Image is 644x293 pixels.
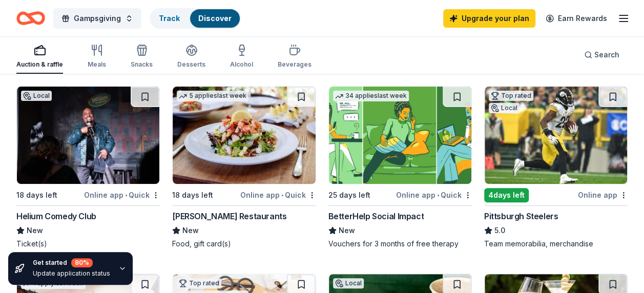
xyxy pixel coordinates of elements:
[88,60,106,69] div: Meals
[182,224,199,237] span: New
[17,87,159,184] img: Image for Helium Comedy Club
[230,40,253,74] button: Alcohol
[328,189,370,201] div: 25 days left
[173,87,315,184] img: Image for Cameron Mitchell Restaurants
[16,189,57,201] div: 18 days left
[16,86,160,249] a: Image for Helium Comedy ClubLocal18 days leftOnline app•QuickHelium Comedy ClubNewTicket(s)
[278,40,311,74] button: Beverages
[396,189,472,201] div: Online app Quick
[494,224,505,237] span: 5.0
[333,278,364,288] div: Local
[16,40,63,74] button: Auction & raffle
[328,86,472,249] a: Image for BetterHelp Social Impact34 applieslast week25 days leftOnline app•QuickBetterHelp Socia...
[177,40,205,74] button: Desserts
[230,60,253,69] div: Alcohol
[539,9,613,28] a: Earn Rewards
[131,40,153,74] button: Snacks
[198,14,232,23] a: Discover
[21,91,52,101] div: Local
[240,189,316,201] div: Online app Quick
[484,188,529,202] div: 4 days left
[333,91,409,101] div: 34 applies last week
[177,91,248,101] div: 5 applies last week
[16,210,96,222] div: Helium Comedy Club
[594,49,619,61] span: Search
[484,239,628,249] div: Team memorabilia, merchandise
[489,103,520,113] div: Local
[576,45,628,65] button: Search
[485,87,627,184] img: Image for Pittsburgh Steelers
[88,40,106,74] button: Meals
[131,60,153,69] div: Snacks
[281,191,283,199] span: •
[339,224,355,237] span: New
[489,91,533,101] div: Top rated
[328,210,424,222] div: BetterHelp Social Impact
[71,258,93,267] div: 80 %
[159,14,180,23] a: Track
[172,189,213,201] div: 18 days left
[16,6,45,30] a: Home
[484,210,558,222] div: Pittsburgh Steelers
[53,8,141,29] button: Gampsgiving
[172,86,316,249] a: Image for Cameron Mitchell Restaurants5 applieslast week18 days leftOnline app•Quick[PERSON_NAME]...
[278,60,311,69] div: Beverages
[74,12,121,25] span: Gampsgiving
[150,8,241,29] button: TrackDiscover
[328,239,472,249] div: Vouchers for 3 months of free therapy
[172,239,316,249] div: Food, gift card(s)
[33,258,110,267] div: Get started
[172,210,286,222] div: [PERSON_NAME] Restaurants
[16,239,160,249] div: Ticket(s)
[443,9,535,28] a: Upgrade your plan
[84,189,160,201] div: Online app Quick
[125,191,127,199] span: •
[329,87,471,184] img: Image for BetterHelp Social Impact
[27,224,43,237] span: New
[16,60,63,69] div: Auction & raffle
[177,60,205,69] div: Desserts
[578,189,628,201] div: Online app
[33,269,110,278] div: Update application status
[177,278,221,288] div: Top rated
[484,86,628,249] a: Image for Pittsburgh SteelersTop ratedLocal4days leftOnline appPittsburgh Steelers5.0Team memorab...
[437,191,439,199] span: •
